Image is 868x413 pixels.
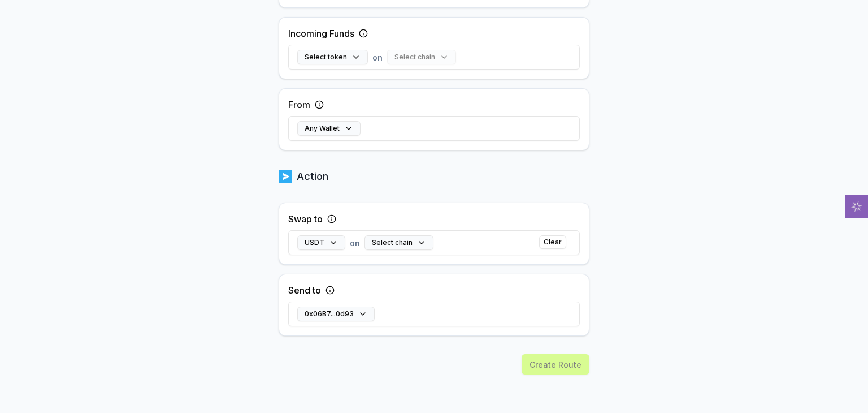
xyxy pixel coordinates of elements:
img: logo [279,169,292,184]
label: Swap to [288,212,323,226]
button: USDT [297,235,345,250]
button: Any Wallet [297,121,361,136]
button: Clear [539,235,566,249]
button: Select chain [364,235,433,250]
label: From [288,98,310,111]
button: 0x06B7...0d93 [297,307,375,321]
label: Incoming Funds [288,27,354,40]
button: Select token [297,50,368,64]
p: Action [297,169,328,184]
span: on [372,51,383,63]
span: on [350,237,360,249]
label: Send to [288,283,321,297]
